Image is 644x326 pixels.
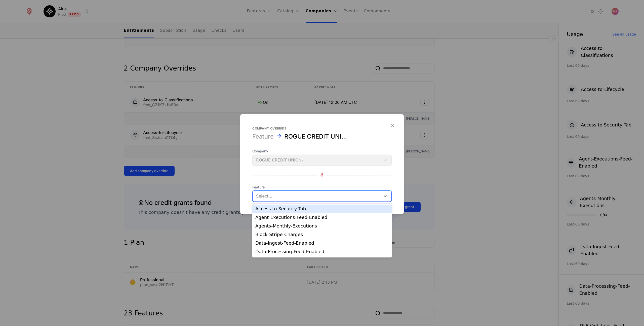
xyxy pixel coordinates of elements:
div: Agents-Monthly-Executions [255,224,389,228]
div: ROGUE CREDIT UNION- [284,133,349,141]
div: Company override [252,126,392,131]
div: Agent-Executions-Feed-Enabled [255,215,389,220]
span: Feature [252,185,392,190]
div: Data-Ingest-Feed-Enabled [255,241,389,245]
span: Company [252,149,392,154]
div: Access to Security Tab [255,207,389,211]
div: Data-Processing-Feed-Enabled [255,249,389,254]
div: Feature [252,133,274,141]
div: Block-Stripe-Charges [255,232,389,237]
